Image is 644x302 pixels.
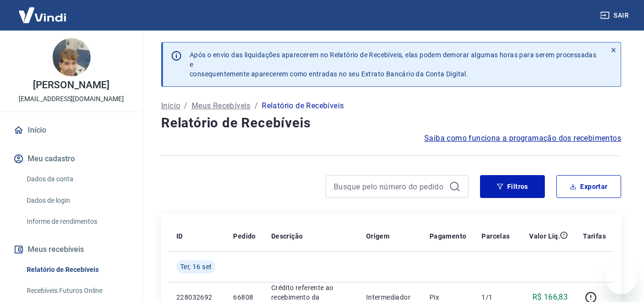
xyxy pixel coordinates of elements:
[233,292,256,302] p: 66808
[606,264,636,294] iframe: Botão para abrir a janela de mensagens
[23,212,131,231] a: Informe de rendimentos
[556,175,621,198] button: Exportar
[481,231,510,241] p: Parcelas
[11,148,131,169] button: Meu cadastro
[19,94,124,104] p: [EMAIL_ADDRESS][DOMAIN_NAME]
[52,38,91,76] img: 41b927f9-864c-46ce-a309-6479e0473eb7.jpeg
[11,0,73,30] img: Vindi
[366,231,389,241] p: Origem
[262,100,344,112] p: Relatório de Recebíveis
[11,120,131,141] a: Início
[11,239,131,260] button: Meus recebíveis
[429,292,467,302] p: Pix
[583,231,606,241] p: Tarifas
[161,114,621,133] h4: Relatório de Recebíveis
[180,262,212,271] span: Ter, 16 set
[233,231,256,241] p: Pedido
[481,292,510,302] p: 1/1
[480,175,545,198] button: Filtros
[429,231,467,241] p: Pagamento
[334,179,445,194] input: Busque pelo número do pedido
[23,191,131,210] a: Dados de login
[190,50,599,79] p: Após o envio das liquidações aparecerem no Relatório de Recebíveis, elas podem demorar algumas ho...
[255,100,258,112] p: /
[366,292,414,302] p: Intermediador
[184,100,187,112] p: /
[192,100,251,112] a: Meus Recebíveis
[23,169,131,189] a: Dados da conta
[529,231,560,241] p: Valor Líq.
[271,231,303,241] p: Descrição
[176,292,218,302] p: 228032692
[23,281,131,301] a: Recebíveis Futuros Online
[161,100,180,112] a: Início
[598,7,633,24] button: Sair
[176,231,183,241] p: ID
[33,80,109,90] p: [PERSON_NAME]
[23,260,131,280] a: Relatório de Recebíveis
[424,133,621,144] a: Saiba como funciona a programação dos recebimentos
